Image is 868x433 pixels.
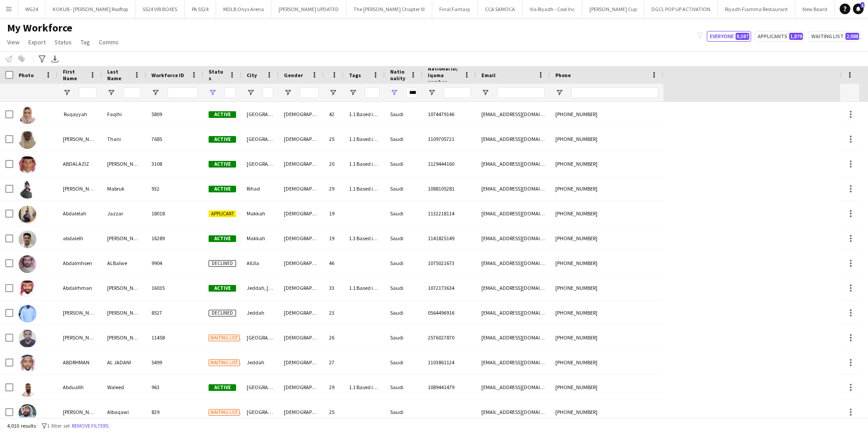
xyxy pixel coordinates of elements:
[324,226,344,250] div: 19
[209,111,236,118] span: Active
[476,400,550,424] div: [EMAIL_ADDRESS][DOMAIN_NAME]
[300,87,318,98] input: Gender Filter Input
[241,400,279,424] div: [GEOGRAPHIC_DATA]
[209,335,240,341] span: Waiting list
[146,102,203,126] div: 5809
[428,309,454,316] span: 0564496916
[279,375,324,399] div: [DEMOGRAPHIC_DATA]
[58,201,102,226] div: Abdalelah
[582,0,644,18] button: [PERSON_NAME] Cup
[428,65,460,85] span: National ID/ Iqama number
[279,276,324,300] div: [DEMOGRAPHIC_DATA]
[344,127,385,151] div: 1.1 Based in [GEOGRAPHIC_DATA], 2.1 English Level = 1/3 Poor, Presentable B
[146,375,203,399] div: 963
[385,127,422,151] div: Saudi
[385,325,422,350] div: Saudi
[167,87,198,98] input: Workforce ID Filter Input
[146,400,203,424] div: 829
[279,127,324,151] div: [DEMOGRAPHIC_DATA]
[279,400,324,424] div: [DEMOGRAPHIC_DATA]
[365,87,380,98] input: Tags Filter Input
[241,152,279,176] div: [GEOGRAPHIC_DATA]
[279,201,324,226] div: [DEMOGRAPHIC_DATA]
[550,350,663,374] div: [PHONE_NUMBER]
[216,0,271,18] button: MDLB Onyx Arena
[146,152,203,176] div: 3108
[279,176,324,201] div: [DEMOGRAPHIC_DATA]
[385,276,422,300] div: Saudi
[58,102,102,126] div: ‏ Ruqayyah
[241,102,279,126] div: [GEOGRAPHIC_DATA]
[476,152,550,176] div: [EMAIL_ADDRESS][DOMAIN_NAME]
[209,310,236,316] span: Declined
[385,226,422,250] div: Saudi
[428,384,454,390] span: 1089441479
[247,72,257,78] span: City
[241,300,279,325] div: Jeddah
[523,0,582,18] button: Via Riyadh - Cool Inc
[324,400,344,424] div: 25
[279,226,324,250] div: [DEMOGRAPHIC_DATA]
[19,280,36,298] img: Abdalrhman Mohammed
[19,106,36,124] img: ‏ Ruqayyah Faqihi
[428,334,454,341] span: 2576027870
[476,276,550,300] div: [EMAIL_ADDRESS][DOMAIN_NAME]
[241,176,279,201] div: Rihad
[46,0,136,18] button: KOKUB - [PERSON_NAME] Rooftop
[385,176,422,201] div: Saudi
[279,325,324,350] div: [DEMOGRAPHIC_DATA]
[385,300,422,325] div: Saudi
[845,33,859,40] span: 2,088
[209,384,236,391] span: Active
[279,102,324,126] div: [DEMOGRAPHIC_DATA]
[271,0,346,18] button: [PERSON_NAME] UPDATED
[47,422,70,429] span: 1 filter set
[385,201,422,226] div: Saudi
[428,235,454,242] span: 1141825149
[4,36,23,48] a: View
[550,375,663,399] div: [PHONE_NUMBER]
[644,0,718,18] button: DGCL POP UP ACTIVATION
[344,176,385,201] div: 1.1 Based in [GEOGRAPHIC_DATA], 2.1 English Level = 1/3 Poor, Presentable C
[209,235,236,242] span: Active
[241,350,279,374] div: Jeddah
[247,89,255,97] button: Open Filter Menu
[19,330,36,347] img: Abdelrahman Mahmoud
[324,325,344,350] div: 26
[349,72,361,78] span: Tags
[102,300,146,325] div: [PERSON_NAME] mahamd [PERSON_NAME]
[329,89,337,97] button: Open Filter Menu
[385,350,422,374] div: Saudi
[209,161,236,168] span: Active
[102,325,146,350] div: [PERSON_NAME]
[853,4,864,14] a: 1
[241,251,279,275] div: AlUla
[476,226,550,250] div: [EMAIL_ADDRESS][DOMAIN_NAME]
[718,0,795,18] button: Riyadh Fiamma Restaurant
[102,102,146,126] div: Faqihi
[58,400,102,424] div: [PERSON_NAME]
[19,206,36,223] img: Abdalelah Jazzar
[7,38,19,46] span: View
[428,260,454,266] span: 1075021673
[146,201,203,226] div: 18018
[241,127,279,151] div: [GEOGRAPHIC_DATA]
[476,375,550,399] div: [EMAIL_ADDRESS][DOMAIN_NAME]
[444,87,471,98] input: National ID/ Iqama number Filter Input
[25,36,49,48] a: Export
[209,68,225,82] span: Status
[209,359,240,366] span: Waiting list
[344,375,385,399] div: 1.1 Based in [GEOGRAPHIC_DATA], 2.2 English Level = 2/3 Good
[19,355,36,372] img: ABDRHMAN AL JADANI
[497,87,545,98] input: Email Filter Input
[19,181,36,199] img: Abdalaziz Mabruk
[385,251,422,275] div: Saudi
[707,31,751,42] button: Everyone8,587
[432,0,478,18] button: Final Fantasy
[241,276,279,300] div: Jeddah, [GEOGRAPHIC_DATA]
[19,255,36,273] img: Abdalmhsen ALBalwe
[19,230,36,248] img: abdalelh BOKHARI
[324,300,344,325] div: 23
[102,400,146,424] div: Albaqawi
[19,305,36,323] img: Abdelaziz mahamd Adam Abdelaziz mahamd Adam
